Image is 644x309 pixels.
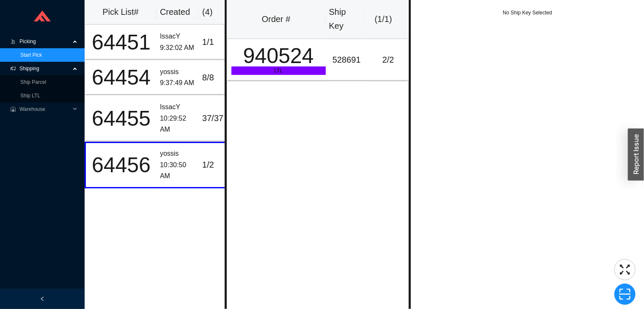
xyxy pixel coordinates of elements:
[20,93,40,99] a: Ship LTL
[20,79,46,85] a: Ship Parcel
[367,12,399,26] div: ( 1 / 1 )
[160,42,195,54] div: 9:32:02 AM
[202,35,228,49] div: 1 / 1
[160,66,195,78] div: yossis
[202,158,228,172] div: 1 / 2
[89,32,153,53] div: 64451
[160,31,195,42] div: IssacY
[20,52,42,58] a: Start Pick
[231,45,326,66] div: 940524
[40,296,45,301] span: left
[614,259,636,280] button: fullscreen
[615,288,635,301] span: scan
[372,53,404,67] div: 2 / 2
[202,5,229,19] div: ( 4 )
[89,108,153,129] div: 64455
[160,113,195,135] div: 10:29:52 AM
[19,62,70,75] span: Shipping
[614,284,636,305] button: scan
[615,263,635,276] span: fullscreen
[19,35,70,48] span: Picking
[160,77,195,89] div: 9:37:49 AM
[160,102,195,113] div: IssacY
[19,102,70,116] span: Warehouse
[202,111,228,125] div: 37 / 37
[89,67,153,88] div: 64454
[160,148,195,160] div: yossis
[411,8,644,17] div: No Ship Key Selected
[231,66,326,75] div: LTL
[333,53,366,67] div: 528691
[160,160,195,182] div: 10:30:50 AM
[89,154,153,176] div: 64456
[202,71,228,85] div: 8 / 8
